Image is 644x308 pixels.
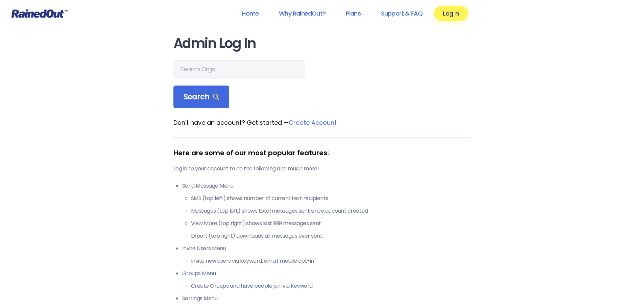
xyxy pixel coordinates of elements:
div: Search [173,86,230,109]
li: Messages (top left) shows total messages sent since account created [191,207,471,215]
li: Invite new users via keyword, email, mobile opt-in [191,257,471,265]
a: Home [233,6,267,21]
a: Create Account [289,118,337,127]
li: Export (top right) downloads all messages ever sent [191,232,471,240]
div: Here are some of our most popular features: [173,148,471,158]
p: Log in to your account to do the following and much more! [173,165,471,173]
span: Search [184,92,219,102]
a: Support & FAQ [372,6,431,21]
li: Create Groups and have people join via keyword [191,282,471,290]
li: View More (top right) shows last 999 messages sent [191,219,471,228]
li: Invite Users Menu [182,244,471,265]
h1: Admin Log In [173,36,471,51]
li: Send Message Menu [182,182,471,240]
a: Plans [337,6,369,21]
a: Why RainedOut? [270,6,334,21]
li: Groups Menu [182,269,471,290]
li: SMS (top left) shows number of current text recipients [191,194,471,203]
a: Log In [434,6,468,21]
input: Search Orgs… [173,60,305,79]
